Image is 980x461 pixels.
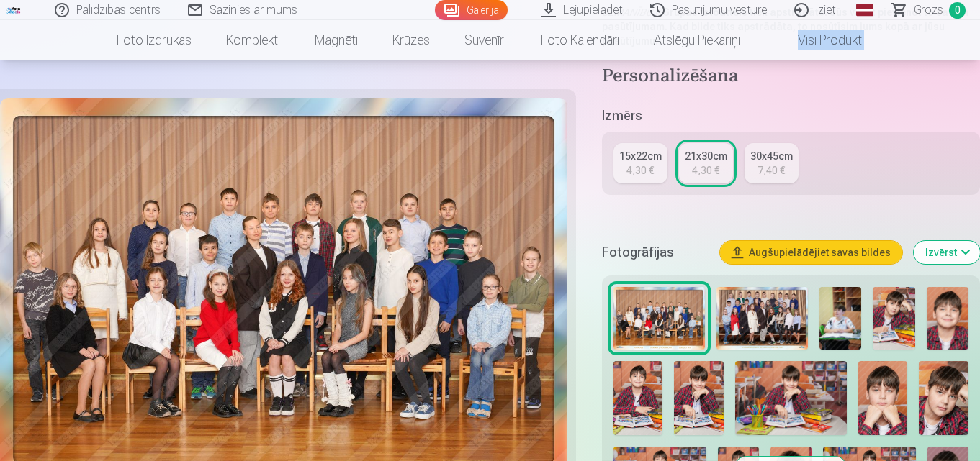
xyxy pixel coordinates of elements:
button: Augšupielādējiet savas bildes [720,241,902,264]
div: 4,30 € [692,163,719,178]
div: 4,30 € [626,163,654,178]
div: 15x22cm [619,149,662,163]
h4: Personalizēšana [602,65,980,88]
span: Grozs [914,1,943,19]
a: Suvenīri [447,20,523,60]
h5: Fotogrāfijas [602,242,709,263]
h5: Izmērs [602,106,980,126]
button: Izvērst [914,241,980,264]
a: Krūzes [375,20,447,60]
a: Foto izdrukas [99,20,209,60]
img: /fa1 [6,6,22,14]
div: 7,40 € [758,163,785,178]
a: Visi produkti [758,20,881,60]
span: 0 [949,2,966,19]
div: 30x45cm [750,149,793,163]
a: Magnēti [297,20,375,60]
a: Komplekti [209,20,297,60]
div: 21x30cm [685,149,727,163]
a: 21x30cm4,30 € [679,143,733,183]
a: 30x45cm7,40 € [745,143,799,183]
a: Atslēgu piekariņi [637,20,758,60]
a: Foto kalendāri [523,20,637,60]
a: 15x22cm4,30 € [613,143,667,183]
